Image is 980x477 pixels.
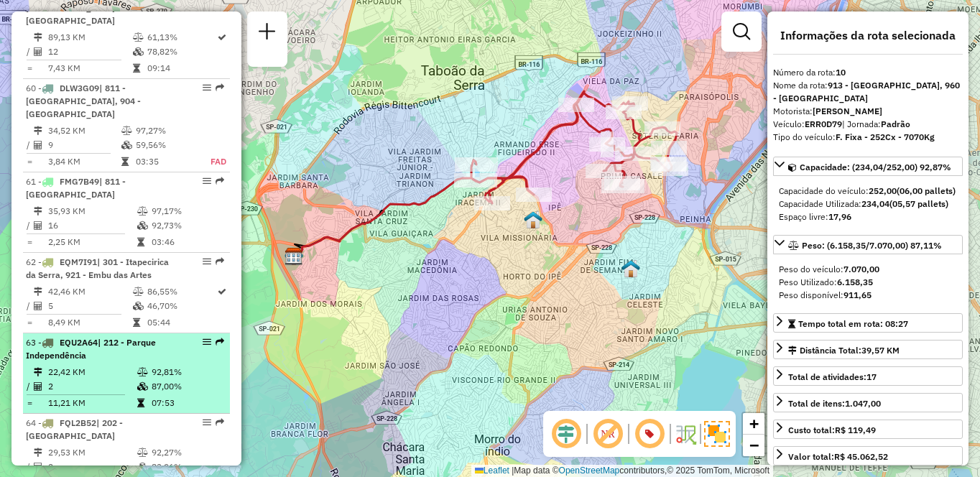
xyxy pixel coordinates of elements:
[773,313,963,333] a: Tempo total em rota: 08:27
[788,371,877,382] span: Total de atividades:
[26,417,123,441] span: | 202 - [GEOGRAPHIC_DATA]
[836,67,846,78] strong: 10
[137,238,144,246] i: Tempo total em rota
[216,338,224,346] em: Rota exportada
[285,247,303,266] img: CDD Embu
[779,276,957,289] div: Peso Utilizado:
[26,256,169,280] span: | 301 - Itapecirica da Serra, 921 - Embu das Artes
[788,344,900,357] div: Distância Total:
[591,417,625,451] span: Exibir NR
[26,176,126,200] span: 61 -
[47,379,137,394] td: 2
[147,30,216,45] td: 61,13%
[512,466,514,476] span: |
[135,138,195,152] td: 59,56%
[135,154,195,169] td: 03:35
[26,176,126,200] span: | 811 - [GEOGRAPHIC_DATA]
[47,445,137,460] td: 29,53 KM
[26,154,33,169] td: =
[34,382,42,391] i: Total de Atividades
[133,318,140,327] i: Tempo total em rota
[203,83,211,92] em: Opções
[26,256,169,280] span: 62 -
[773,393,963,412] a: Total de itens:1.047,00
[60,176,99,187] span: FMG7B49
[47,204,137,218] td: 35,93 KM
[151,396,223,410] td: 07:53
[47,299,132,313] td: 5
[621,259,640,278] img: 620 UDC Light Jd. Sao Luis
[133,33,144,42] i: % de utilização do peso
[47,235,137,249] td: 2,25 KM
[34,368,42,376] i: Distância Total
[133,302,144,310] i: % de utilização da cubagem
[773,340,963,359] a: Distância Total:39,57 KM
[743,435,764,456] a: Zoom out
[779,289,957,302] div: Peso disponível:
[834,451,888,462] strong: R$ 45.062,52
[26,218,33,233] td: /
[727,17,756,46] a: Exibir filtros
[203,338,211,346] em: Opções
[26,138,33,152] td: /
[121,157,129,166] i: Tempo total em rota
[137,463,148,471] i: % de utilização da cubagem
[133,64,140,73] i: Tempo total em rota
[897,185,956,196] strong: (06,00 pallets)
[773,80,960,103] strong: 913 - [GEOGRAPHIC_DATA], 960 - [GEOGRAPHIC_DATA]
[773,29,963,42] h4: Informações da rota selecionada
[861,198,889,209] strong: 234,04
[34,448,42,457] i: Distância Total
[475,466,509,476] a: Leaflet
[704,421,730,447] img: Exibir/Ocultar setores
[798,318,908,329] span: Tempo total em rota: 08:27
[788,424,876,437] div: Custo total:
[34,33,42,42] i: Distância Total
[773,257,963,307] div: Peso: (6.158,35/7.070,00) 87,11%
[26,460,33,474] td: /
[471,465,773,477] div: Map data © contributors,© 2025 TomTom, Microsoft
[779,264,879,274] span: Peso do veículo:
[788,397,881,410] div: Total de itens:
[26,235,33,249] td: =
[788,450,888,463] div: Valor total:
[216,257,224,266] em: Rota exportada
[203,257,211,266] em: Opções
[253,17,282,50] a: Nova sessão e pesquisa
[34,463,42,471] i: Total de Atividades
[47,61,132,75] td: 7,43 KM
[779,185,957,198] div: Capacidade do veículo:
[147,61,216,75] td: 09:14
[147,299,216,313] td: 46,70%
[47,365,137,379] td: 22,42 KM
[26,396,33,410] td: =
[813,106,882,116] strong: [PERSON_NAME]
[773,157,963,176] a: Capacidade: (234,04/252,00) 92,87%
[889,198,948,209] strong: (05,57 pallets)
[151,445,223,460] td: 92,27%
[559,466,620,476] a: OpenStreetMap
[674,422,697,445] img: Fluxo de ruas
[773,118,963,131] div: Veículo:
[34,141,42,149] i: Total de Atividades
[836,131,935,142] strong: F. Fixa - 252Cx - 7070Kg
[845,398,881,409] strong: 1.047,00
[151,218,223,233] td: 92,73%
[216,177,224,185] em: Rota exportada
[26,61,33,75] td: =
[218,287,226,296] i: Rota otimizada
[147,45,216,59] td: 78,82%
[549,417,583,451] span: Ocultar deslocamento
[147,315,216,330] td: 05:44
[773,420,963,439] a: Custo total:R$ 119,49
[26,83,141,119] span: 60 -
[26,337,156,361] span: 63 -
[842,119,910,129] span: | Jornada:
[137,382,148,391] i: % de utilização da cubagem
[151,235,223,249] td: 03:46
[869,185,897,196] strong: 252,00
[866,371,877,382] strong: 17
[835,425,876,435] strong: R$ 119,49
[805,119,842,129] strong: ERR0D79
[147,284,216,299] td: 86,55%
